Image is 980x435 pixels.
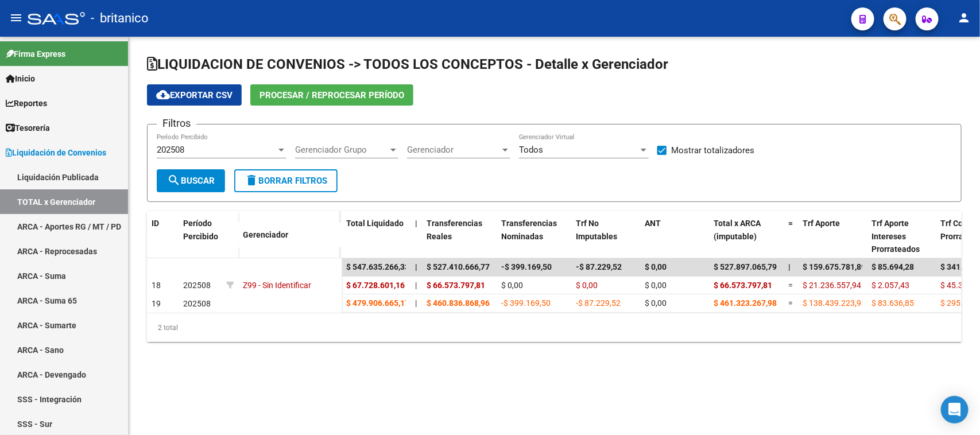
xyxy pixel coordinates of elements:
[788,281,793,290] span: =
[238,223,342,247] datatable-header-cell: Gerenciador
[788,262,791,271] span: |
[788,298,793,308] span: =
[714,219,761,241] span: Total x ARCA (imputable)
[784,211,798,262] datatable-header-cell: =
[179,211,222,259] datatable-header-cell: Período Percibido
[501,262,552,271] span: -$ 399.169,50
[645,262,667,271] span: $ 0,00
[871,219,920,254] span: Trf Aporte Intereses Prorrateados
[342,211,410,262] datatable-header-cell: Total Liquidado
[157,145,184,155] span: 202508
[234,169,338,192] button: Borrar Filtros
[147,84,242,106] button: Exportar CSV
[295,145,388,155] span: Gerenciador Grupo
[167,173,181,187] mat-icon: search
[871,298,914,308] span: $ 83.636,85
[645,219,661,228] span: ANT
[346,281,405,290] span: $ 67.728.601,16
[714,262,777,271] span: $ 527.897.065,79
[427,281,485,290] span: $ 66.573.797,81
[156,88,170,102] mat-icon: cloud_download
[501,298,551,308] span: -$ 399.169,50
[871,262,914,271] span: $ 85.694,28
[497,211,571,262] datatable-header-cell: Transferencias Nominadas
[576,281,598,290] span: $ 0,00
[410,211,422,262] datatable-header-cell: |
[245,173,258,187] mat-icon: delete
[6,146,106,159] span: Liquidación de Convenios
[427,298,490,308] span: $ 460.836.868,96
[571,211,640,262] datatable-header-cell: Trf No Imputables
[519,145,543,155] span: Todos
[167,176,215,186] span: Buscar
[803,298,866,308] span: $ 138.439.223,95
[250,84,413,106] button: Procesar / Reprocesar período
[422,211,497,262] datatable-header-cell: Transferencias Reales
[941,396,969,424] div: Open Intercom Messenger
[243,281,311,290] span: Z99 - Sin Identificar
[640,211,709,262] datatable-header-cell: ANT
[427,262,490,271] span: $ 527.410.666,77
[407,145,500,155] span: Gerenciador
[6,97,47,110] span: Reportes
[576,262,622,271] span: -$ 87.229,52
[415,298,417,308] span: |
[243,230,288,239] span: Gerenciador
[645,281,667,290] span: $ 0,00
[346,298,409,308] span: $ 479.906.665,17
[156,90,233,100] span: Exportar CSV
[798,211,867,262] datatable-header-cell: Trf Aporte
[415,281,417,290] span: |
[645,298,667,308] span: $ 0,00
[714,298,777,308] span: $ 461.323.267,98
[709,211,784,262] datatable-header-cell: Total x ARCA (imputable)
[871,281,909,290] span: $ 2.057,43
[245,176,327,186] span: Borrar Filtros
[415,262,417,271] span: |
[346,219,404,228] span: Total Liquidado
[183,299,211,308] span: 202508
[157,115,196,131] h3: Filtros
[803,262,866,271] span: $ 159.675.781,89
[183,219,218,241] span: Período Percibido
[671,143,754,157] span: Mostrar totalizadores
[152,299,161,308] span: 19
[9,11,23,25] mat-icon: menu
[576,219,617,241] span: Trf No Imputables
[427,219,482,241] span: Transferencias Reales
[714,281,772,290] span: $ 66.573.797,81
[803,281,861,290] span: $ 21.236.557,94
[152,219,159,228] span: ID
[147,56,668,72] span: LIQUIDACION DE CONVENIOS -> TODOS LOS CONCEPTOS - Detalle x Gerenciador
[6,72,35,85] span: Inicio
[346,262,409,271] span: $ 547.635.266,33
[259,90,404,100] span: Procesar / Reprocesar período
[803,219,840,228] span: Trf Aporte
[147,211,179,259] datatable-header-cell: ID
[867,211,936,262] datatable-header-cell: Trf Aporte Intereses Prorrateados
[147,313,962,342] div: 2 total
[157,169,225,192] button: Buscar
[6,122,50,134] span: Tesorería
[6,48,65,60] span: Firma Express
[788,219,793,228] span: =
[152,281,161,290] span: 18
[91,6,149,31] span: - britanico
[501,281,523,290] span: $ 0,00
[183,281,211,290] span: 202508
[501,219,557,241] span: Transferencias Nominadas
[576,298,621,308] span: -$ 87.229,52
[957,11,971,25] mat-icon: person
[415,219,417,228] span: |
